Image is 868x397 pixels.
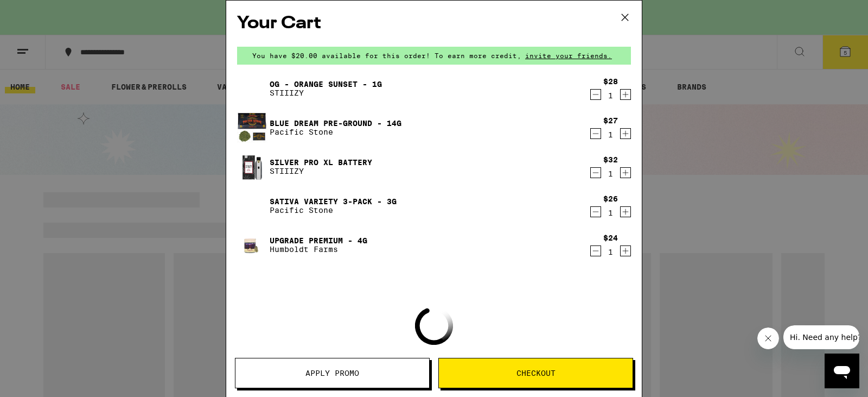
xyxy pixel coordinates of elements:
iframe: Close message [757,327,779,349]
div: $28 [603,77,618,86]
a: Blue Dream Pre-Ground - 14g [270,119,401,128]
button: Apply Promo [235,358,430,388]
span: Apply Promo [305,369,359,377]
button: Increment [620,167,631,178]
p: Pacific Stone [270,128,401,136]
div: 1 [603,130,618,139]
button: Decrement [590,206,601,217]
iframe: Button to launch messaging window [825,354,859,388]
button: Increment [620,89,631,100]
div: You have $20.00 available for this order! To earn more credit,invite your friends. [237,47,631,65]
p: STIIIZY [270,167,372,175]
div: $26 [603,194,618,203]
a: OG - Orange Sunset - 1g [270,80,382,89]
p: Pacific Stone [270,206,397,215]
div: 1 [603,169,618,178]
button: Decrement [590,128,601,139]
span: You have $20.00 available for this order! To earn more credit, [252,52,521,59]
p: STIIIZY [270,89,382,97]
img: Sativa Variety 3-Pack - 3g [237,191,267,221]
div: 1 [603,209,618,217]
div: 1 [603,248,618,256]
span: Checkout [516,369,556,377]
div: $24 [603,234,618,242]
button: Increment [620,128,631,139]
button: Increment [620,206,631,217]
span: invite your friends. [521,52,616,59]
a: Silver Pro XL Battery [270,158,372,167]
a: Upgrade Premium - 4g [270,236,367,245]
div: 1 [603,91,618,100]
div: $32 [603,155,618,164]
div: $27 [603,116,618,125]
button: Decrement [590,167,601,178]
button: Decrement [590,245,601,256]
span: Hi. Need any help? [7,8,78,16]
p: Humboldt Farms [270,245,367,254]
iframe: Message from company [783,325,859,349]
a: Sativa Variety 3-Pack - 3g [270,197,397,206]
button: Increment [620,245,631,256]
button: Decrement [590,89,601,100]
img: Blue Dream Pre-Ground - 14g [237,112,267,143]
h2: Your Cart [237,11,631,36]
img: Silver Pro XL Battery [237,152,267,182]
button: Checkout [438,358,633,388]
img: OG - Orange Sunset - 1g [237,73,267,104]
img: Upgrade Premium - 4g [237,230,267,260]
